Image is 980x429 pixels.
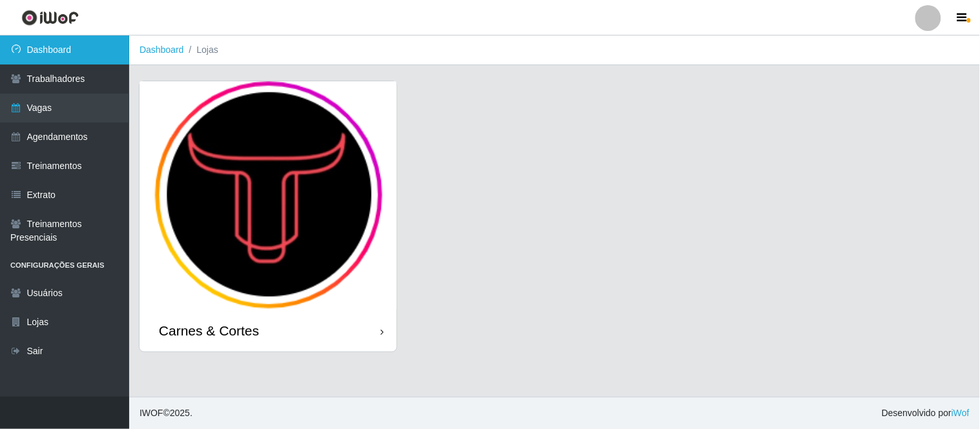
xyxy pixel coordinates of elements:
a: Carnes & Cortes [140,81,397,352]
span: Desenvolvido por [882,406,970,420]
a: iWof [952,408,970,418]
img: cardImg [140,81,397,310]
div: Carnes & Cortes [159,323,259,339]
img: CoreUI Logo [21,10,79,26]
a: Dashboard [140,45,184,55]
span: © 2025 . [140,406,193,420]
nav: breadcrumb [129,35,980,65]
li: Lojas [184,43,218,57]
span: IWOF [140,408,163,418]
